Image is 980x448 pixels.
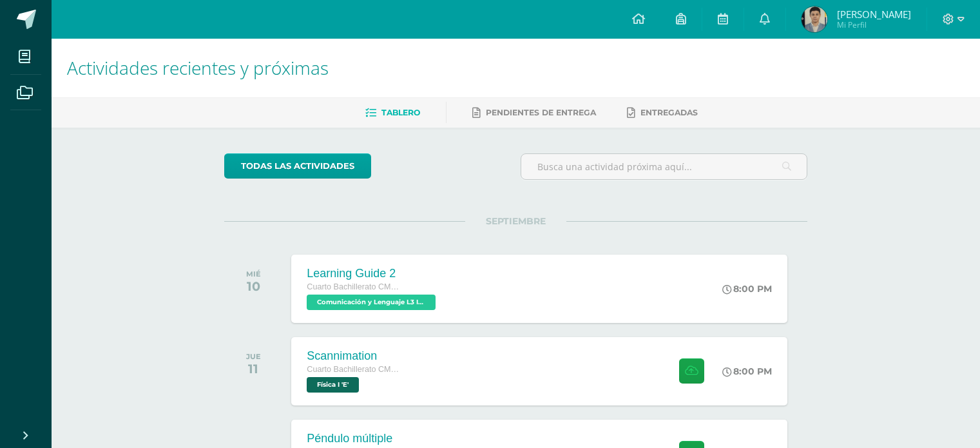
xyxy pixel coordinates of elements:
span: Entregadas [640,108,698,117]
span: Tablero [381,108,420,117]
div: JUE [246,352,261,361]
a: Pendientes de entrega [472,102,596,123]
span: Actividades recientes y próximas [67,55,329,80]
div: MIÉ [246,269,261,278]
span: Física I 'E' [307,377,359,393]
a: todas las Actividades [224,153,371,179]
div: 11 [246,361,261,376]
a: Entregadas [627,102,698,123]
a: Tablero [365,102,420,123]
span: Comunicación y Lenguaje L3 Inglés 'E' [307,295,436,310]
span: [PERSON_NAME] [837,8,911,21]
span: Pendientes de entrega [486,108,596,117]
span: Cuarto Bachillerato CMP Bachillerato en CCLL con Orientación en Computación [307,282,403,291]
div: Scannimation [307,349,403,363]
input: Busca una actividad próxima aquí... [521,154,807,179]
span: Cuarto Bachillerato CMP Bachillerato en CCLL con Orientación en Computación [307,365,403,374]
div: Péndulo múltiple [307,432,403,445]
div: Learning Guide 2 [307,267,439,280]
span: SEPTIEMBRE [465,215,566,227]
div: 8:00 PM [722,365,772,377]
img: 7fee766d8ac52d7d257e4f31d949d49f.png [802,6,827,32]
div: 10 [246,278,261,294]
span: Mi Perfil [837,19,911,30]
div: 8:00 PM [722,283,772,295]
